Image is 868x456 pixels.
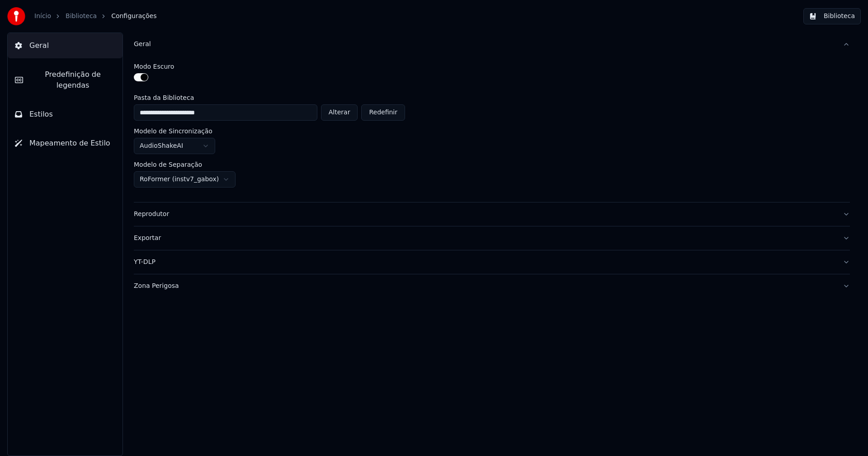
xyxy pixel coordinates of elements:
[134,63,174,70] label: Modo Escuro
[134,210,835,219] div: Reprodutor
[8,62,123,98] button: Predefinição de legendas
[7,7,25,25] img: youka
[134,56,850,202] div: Geral
[321,104,358,121] button: Alterar
[134,226,850,250] button: Exportar
[30,69,115,91] span: Predefinição de legendas
[134,40,835,49] div: Geral
[134,128,212,134] label: Modelo de Sincronização
[8,33,123,58] button: Geral
[8,102,123,127] button: Estilos
[111,12,156,21] span: Configurações
[134,250,850,274] button: YT-DLP
[803,8,861,24] button: Biblioteca
[34,12,156,21] nav: breadcrumb
[134,94,405,101] label: Pasta da Biblioteca
[134,202,850,226] button: Reprodutor
[134,161,202,168] label: Modelo de Separação
[66,12,97,21] a: Biblioteca
[34,12,51,21] a: Início
[29,40,49,51] span: Geral
[134,274,850,298] button: Zona Perigosa
[29,109,53,120] span: Estilos
[29,138,110,149] span: Mapeamento de Estilo
[361,104,405,121] button: Redefinir
[134,282,835,291] div: Zona Perigosa
[134,234,835,243] div: Exportar
[8,131,123,156] button: Mapeamento de Estilo
[134,258,835,267] div: YT-DLP
[134,33,850,56] button: Geral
